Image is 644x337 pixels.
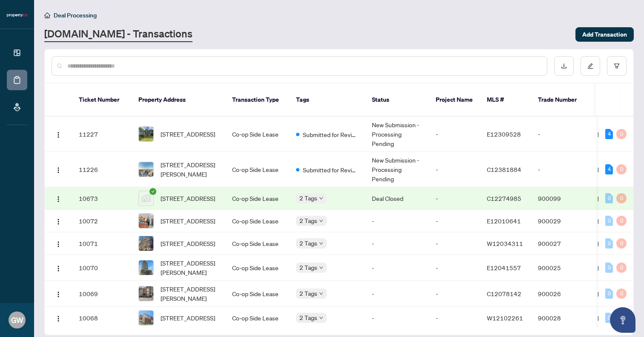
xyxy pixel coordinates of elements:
div: 4 [605,164,613,174]
button: Logo [52,237,65,250]
td: - [429,117,480,152]
td: - [531,152,591,187]
span: W12102261 [487,314,523,322]
td: 10673 [72,187,132,210]
span: check-circle [149,188,156,195]
th: Tags [289,83,365,117]
td: - [429,152,480,187]
span: edit [587,63,593,69]
img: thumbnail-img [139,162,153,177]
img: Logo [55,218,62,225]
div: 0 [605,238,613,248]
td: Co-op Side Lease [225,232,289,255]
td: 900029 [531,210,591,232]
td: - [365,281,429,307]
td: - [365,210,429,232]
td: - [429,281,480,307]
td: - [429,210,480,232]
td: - [365,307,429,329]
div: 0 [616,216,627,226]
td: - [429,255,480,281]
button: Logo [52,191,65,205]
td: 900025 [531,255,591,281]
span: [STREET_ADDRESS][PERSON_NAME] [161,160,218,179]
td: 900027 [531,232,591,255]
img: logo [7,13,27,18]
td: - [429,187,480,210]
img: thumbnail-img [139,260,153,275]
span: down [319,196,323,200]
img: thumbnail-img [139,286,153,301]
span: GW [11,314,23,326]
div: 0 [616,263,627,273]
div: 0 [616,238,627,248]
div: 0 [616,164,627,174]
img: Logo [55,167,62,174]
span: C12274985 [487,194,521,202]
span: Add Transaction [582,28,627,41]
img: thumbnail-img [139,127,153,141]
img: Logo [55,291,62,298]
img: Logo [55,196,62,203]
td: - [365,255,429,281]
span: 2 Tags [299,216,317,226]
td: Deal Closed [365,187,429,210]
td: Co-op Side Lease [225,117,289,152]
span: home [44,12,50,18]
span: E12010641 [487,217,521,225]
td: Co-op Side Lease [225,307,289,329]
div: 0 [605,288,613,299]
button: Logo [52,214,65,228]
button: Logo [52,287,65,300]
span: down [319,291,323,296]
td: New Submission - Processing Pending [365,117,429,152]
th: Status [365,83,429,117]
td: Co-op Side Lease [225,255,289,281]
th: Project Name [429,83,480,117]
td: - [429,232,480,255]
div: 0 [605,193,613,203]
td: - [365,232,429,255]
td: Co-op Side Lease [225,187,289,210]
th: Trade Number [531,83,591,117]
span: [STREET_ADDRESS] [161,216,215,226]
span: down [319,219,323,223]
span: 2 Tags [299,313,317,323]
button: filter [607,56,627,76]
a: [DOMAIN_NAME] - Transactions [44,27,193,42]
td: 900099 [531,187,591,210]
img: thumbnail-img [139,311,153,325]
span: Submitted for Review [303,165,358,174]
button: Add Transaction [575,27,634,42]
span: [STREET_ADDRESS][PERSON_NAME] [161,258,218,277]
td: - [429,307,480,329]
span: [STREET_ADDRESS] [161,129,215,139]
td: 11226 [72,152,132,187]
img: thumbnail-img [139,191,153,206]
img: thumbnail-img [139,236,153,251]
button: Open asap [610,307,635,333]
button: Logo [52,127,65,141]
div: 4 [605,129,613,139]
button: Logo [52,311,65,325]
img: Logo [55,265,62,272]
td: 10070 [72,255,132,281]
span: down [319,316,323,320]
span: filter [614,63,620,69]
span: download [561,63,567,69]
td: 10068 [72,307,132,329]
td: New Submission - Processing Pending [365,152,429,187]
span: Deal Processing [54,11,97,19]
span: W12034311 [487,240,523,247]
div: 0 [605,313,613,323]
span: C12381884 [487,166,521,173]
th: Transaction Type [225,83,289,117]
td: 10072 [72,210,132,232]
img: Logo [55,131,62,138]
td: 900028 [531,307,591,329]
div: 0 [605,216,613,226]
button: Logo [52,163,65,176]
span: E12309528 [487,130,521,138]
span: 2 Tags [299,263,317,272]
th: Property Address [132,83,225,117]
